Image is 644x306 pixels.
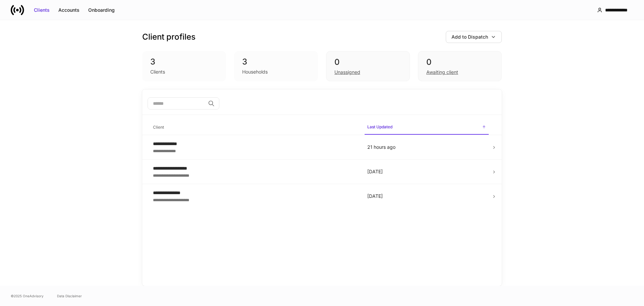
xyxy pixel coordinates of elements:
div: 0 [426,57,493,68]
div: Awaiting client [426,69,458,76]
div: Clients [150,69,165,75]
p: [DATE] [367,168,486,175]
p: [DATE] [367,193,486,200]
div: Add to Dispatch [451,34,488,40]
button: Accounts [54,5,84,15]
div: Onboarding [88,7,115,13]
span: Last Updated [365,120,489,135]
div: 0Awaiting client [418,51,502,81]
div: 3 [242,56,310,67]
button: Clients [30,5,54,15]
h3: Client profiles [142,32,196,42]
h6: Last Updated [367,124,392,130]
button: Onboarding [84,5,119,15]
div: Accounts [58,7,79,13]
div: Unassigned [334,69,360,76]
div: 0 [334,57,401,68]
div: 3 [150,56,218,67]
div: Households [242,69,268,75]
div: 0Unassigned [326,51,410,81]
div: Clients [34,7,50,13]
p: 21 hours ago [367,144,486,150]
span: © 2025 OneAdvisory [11,293,44,299]
a: Data Disclaimer [57,293,82,299]
h6: Client [153,124,164,130]
span: Client [150,121,359,134]
button: Add to Dispatch [446,31,502,43]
